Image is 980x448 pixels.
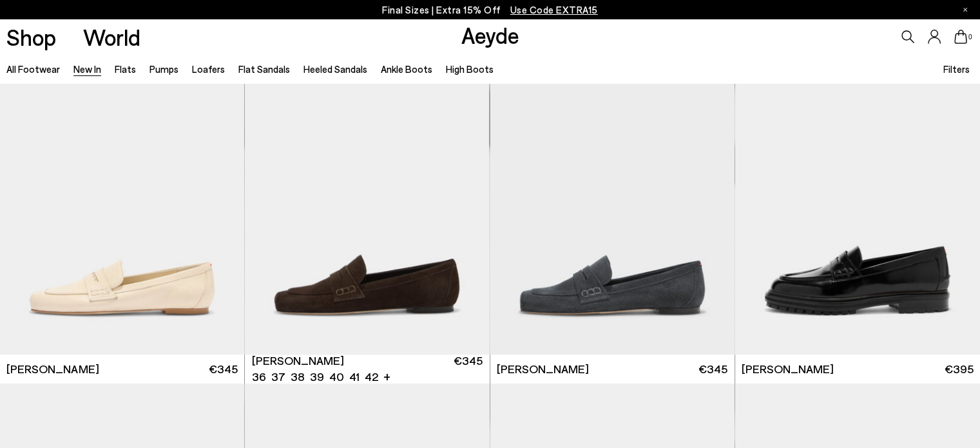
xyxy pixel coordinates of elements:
[245,47,489,355] img: Lana Suede Loafers
[245,47,489,355] a: 6 / 6 1 / 6 2 / 6 3 / 6 4 / 6 5 / 6 6 / 6 1 / 6 Next slide Previous slide
[698,361,727,377] span: €345
[149,63,178,75] a: Pumps
[383,367,390,385] li: +
[303,63,367,75] a: Heeled Sandals
[83,26,140,48] a: World
[6,63,60,75] a: All Footwear
[115,63,136,75] a: Flats
[73,63,101,75] a: New In
[245,355,489,384] a: [PERSON_NAME] 36 37 38 39 40 41 42 + €345
[454,353,483,385] span: €345
[252,353,344,369] span: [PERSON_NAME]
[489,47,733,355] img: Lana Suede Loafers
[446,63,494,75] a: High Boots
[245,47,489,355] div: 1 / 6
[349,369,360,385] li: 41
[271,369,285,385] li: 37
[943,63,970,75] span: Filters
[382,2,598,18] p: Final Sizes | Extra 15% Off
[6,361,99,377] span: [PERSON_NAME]
[6,26,56,48] a: Shop
[490,355,735,384] a: [PERSON_NAME] €345
[735,355,980,384] a: [PERSON_NAME] €395
[954,30,967,44] a: 0
[945,361,974,377] span: €395
[967,34,974,41] span: 0
[329,369,344,385] li: 40
[742,361,834,377] span: [PERSON_NAME]
[497,361,589,377] span: [PERSON_NAME]
[510,4,598,15] span: Navigate to /collections/ss25-final-sizes
[365,369,378,385] li: 42
[489,47,733,355] div: 2 / 6
[252,369,266,385] li: 36
[490,47,735,355] img: Lana Suede Loafers
[735,47,980,355] img: Leon Loafers
[310,369,324,385] li: 39
[238,63,290,75] a: Flat Sandals
[291,369,305,385] li: 38
[209,361,238,377] span: €345
[192,63,225,75] a: Loafers
[252,369,374,385] ul: variant
[461,21,519,48] a: Aeyde
[381,63,432,75] a: Ankle Boots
